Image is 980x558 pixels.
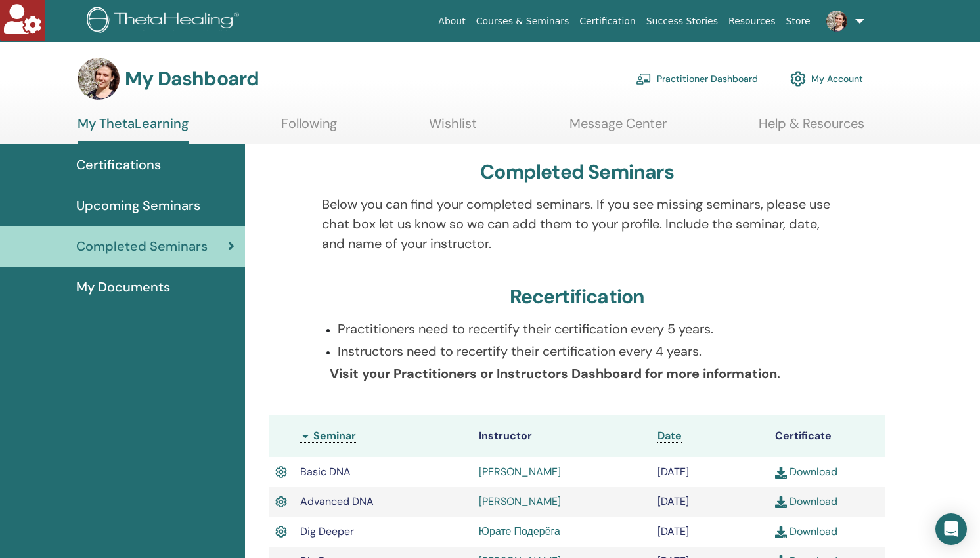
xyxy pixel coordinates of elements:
a: Courses & Seminars [471,9,575,33]
img: chalkboard-teacher.svg [636,73,652,85]
img: default.jpg [826,11,847,32]
a: Practitioner Dashboard [636,64,758,93]
img: logo.png [87,7,244,36]
td: [DATE] [651,517,768,547]
span: Certifications [76,155,161,175]
a: [PERSON_NAME] [479,465,561,479]
div: Open Intercom Messenger [935,513,967,545]
img: Active Certificate [275,494,287,510]
b: Visit your Practitioners or Instructors Dashboard for more information. [330,365,780,382]
span: Basic DNA [300,465,351,479]
h3: Recertification [510,285,645,309]
img: Active Certificate [275,523,287,540]
th: Instructor [472,415,651,457]
a: My ThetaLearning [78,116,189,144]
a: About [433,9,470,33]
a: Help & Resources [759,116,864,141]
h3: My Dashboard [125,67,259,91]
a: Certification [574,9,640,33]
img: cog.svg [790,68,806,90]
a: [PERSON_NAME] [479,494,561,508]
a: Resources [723,9,781,33]
a: Date [657,429,682,443]
span: Date [657,429,682,442]
img: download.svg [775,467,787,479]
td: [DATE] [651,457,768,487]
p: Below you can find your completed seminars. If you see missing seminars, please use chat box let ... [322,194,832,253]
img: download.svg [775,526,787,538]
a: Following [281,116,337,141]
img: Active Certificate [275,463,287,480]
span: My Documents [76,277,170,297]
span: Dig Deeper [300,525,354,538]
span: Upcoming Seminars [76,196,200,215]
span: Completed Seminars [76,236,208,256]
a: Download [775,465,837,479]
a: Download [775,525,837,538]
p: Instructors need to recertify their certification every 4 years. [338,341,832,361]
img: default.jpg [78,58,120,100]
a: Success Stories [641,9,723,33]
a: Wishlist [429,116,477,141]
a: Download [775,494,837,508]
td: [DATE] [651,487,768,517]
h3: Completed Seminars [480,160,674,184]
th: Certificate [768,415,885,457]
a: Store [781,9,816,33]
a: Юрате Подерёга [479,525,560,538]
span: Advanced DNA [300,494,374,508]
img: download.svg [775,496,787,508]
a: Message Center [569,116,667,141]
a: My Account [790,64,863,93]
p: Practitioners need to recertify their certification every 5 years. [338,319,832,339]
